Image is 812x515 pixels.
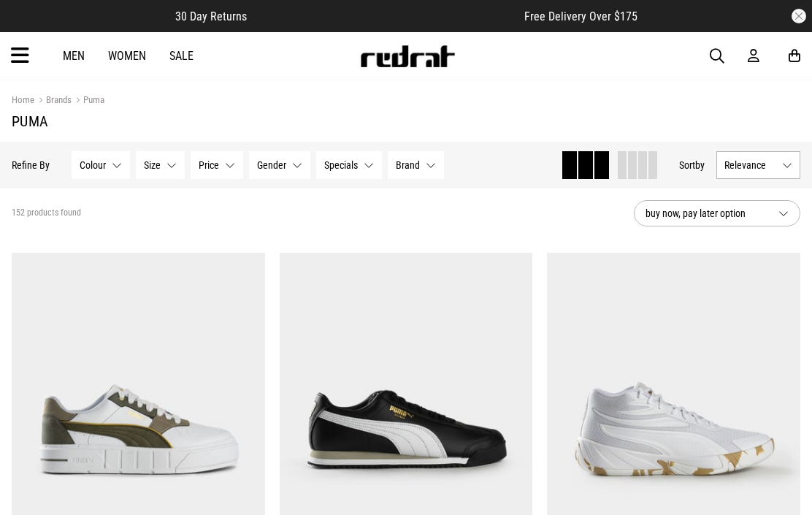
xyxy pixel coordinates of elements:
button: Gender [249,151,310,179]
span: Free Delivery Over $175 [524,9,637,23]
h1: Puma [12,112,800,130]
button: Size [136,151,185,179]
span: Specials [324,159,358,171]
button: Brand [388,151,444,179]
button: Sortby [679,156,705,174]
span: Size [144,159,161,171]
img: Redrat logo [359,45,456,67]
span: buy now, pay later option [646,205,767,222]
button: Relevance [716,151,800,179]
a: Brands [34,94,72,108]
button: buy now, pay later option [634,200,800,226]
iframe: Customer reviews powered by Trustpilot [276,9,495,23]
span: Relevance [724,159,776,171]
span: Price [199,159,219,171]
a: Women [108,49,146,63]
a: Puma [72,94,104,108]
a: Sale [169,49,194,63]
a: Men [63,49,85,63]
a: Home [12,94,34,105]
button: Specials [316,151,382,179]
button: Colour [72,151,130,179]
span: Brand [396,159,420,171]
span: 30 Day Returns [175,9,247,23]
span: Colour [80,159,106,171]
button: Price [191,151,243,179]
span: 152 products found [12,207,81,219]
span: Gender [257,159,286,171]
span: by [695,159,705,171]
p: Refine By [12,159,50,171]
